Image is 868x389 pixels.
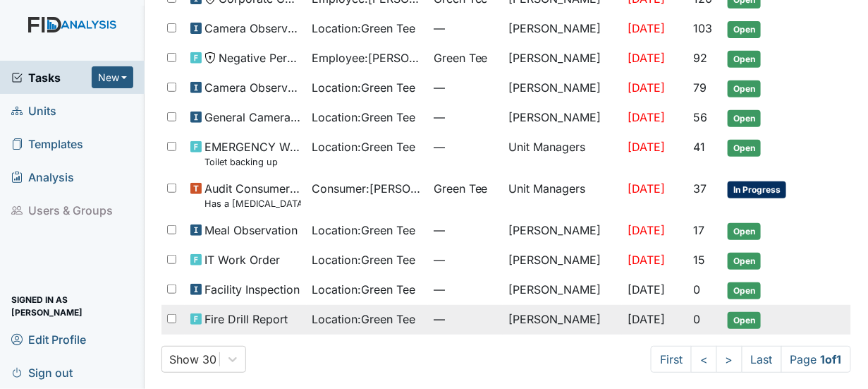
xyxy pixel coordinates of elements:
span: Open [728,223,761,240]
span: Camera Observation [204,20,300,37]
span: Open [728,253,761,270]
strong: 1 of 1 [821,352,842,366]
span: [DATE] [628,140,665,154]
span: Green Tee [434,49,488,66]
span: EMERGENCY Work Order Toilet backing up [204,138,300,169]
span: Location : Green Tee [312,311,416,328]
td: [PERSON_NAME] [503,275,622,305]
small: Toilet backing up [204,155,300,169]
span: [DATE] [628,312,665,326]
span: In Progress [728,181,786,198]
span: 17 [693,223,704,237]
nav: task-pagination [651,346,851,373]
td: Unit Managers [503,133,622,174]
span: 15 [693,253,705,267]
span: — [434,311,498,328]
span: Units [11,100,56,121]
span: Templates [11,133,83,155]
span: Analysis [11,166,74,188]
span: Open [728,282,761,299]
span: [DATE] [628,21,665,35]
span: Open [728,21,761,38]
small: Has a [MEDICAL_DATA] been completed for all [DEMOGRAPHIC_DATA] and [DEMOGRAPHIC_DATA] over 50 or ... [204,197,300,210]
span: Sign out [11,361,73,383]
span: Employee : [PERSON_NAME] [312,49,422,66]
span: Open [728,312,761,329]
a: > [716,346,742,373]
div: Show 30 [169,351,216,368]
a: < [691,346,717,373]
span: Consumer : [PERSON_NAME] [312,180,422,197]
span: Negative Performance Review [219,49,300,66]
span: Signed in as [PERSON_NAME] [11,295,133,317]
span: Camera Observation [204,79,300,96]
span: — [434,20,498,37]
span: Meal Observation [204,222,298,239]
td: [PERSON_NAME] [503,73,622,103]
span: 56 [693,110,707,124]
span: 103 [693,21,712,35]
span: [DATE] [628,223,665,237]
span: 41 [693,140,705,154]
td: [PERSON_NAME] [503,246,622,275]
span: 79 [693,80,707,95]
a: Tasks [11,69,92,86]
span: [DATE] [628,253,665,267]
td: [PERSON_NAME] [503,14,622,44]
span: [DATE] [628,181,665,196]
span: 92 [693,51,707,65]
span: Open [728,140,761,157]
span: [DATE] [628,51,665,65]
td: [PERSON_NAME] [503,305,622,335]
span: Location : Green Tee [312,79,416,96]
span: — [434,281,498,298]
span: Green Tee [434,180,488,197]
span: General Camera Observation [204,109,300,126]
td: [PERSON_NAME] [503,216,622,246]
td: [PERSON_NAME] [503,103,622,133]
span: — [434,251,498,268]
span: — [434,138,498,155]
span: Location : Green Tee [312,222,416,239]
span: Open [728,51,761,68]
span: Location : Green Tee [312,20,416,37]
span: Facility Inspection [204,281,300,298]
span: Fire Drill Report [204,311,288,328]
span: 37 [693,181,707,196]
span: [DATE] [628,282,665,297]
span: — [434,109,498,126]
span: [DATE] [628,110,665,124]
span: IT Work Order [204,251,280,268]
span: — [434,222,498,239]
span: Audit Consumers Charts Has a colonoscopy been completed for all males and females over 50 or is t... [204,180,300,210]
span: Location : Green Tee [312,138,416,155]
button: New [92,66,134,88]
span: [DATE] [628,80,665,95]
span: Location : Green Tee [312,109,416,126]
span: Open [728,110,761,127]
span: Edit Profile [11,328,86,350]
span: Open [728,80,761,97]
a: First [651,346,692,373]
span: — [434,79,498,96]
td: [PERSON_NAME] [503,44,622,73]
span: 0 [693,282,700,297]
a: Last [742,346,782,373]
td: Unit Managers [503,174,622,216]
span: 0 [693,312,700,326]
span: Location : Green Tee [312,251,416,268]
span: Location : Green Tee [312,281,416,298]
span: Page [781,346,851,373]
